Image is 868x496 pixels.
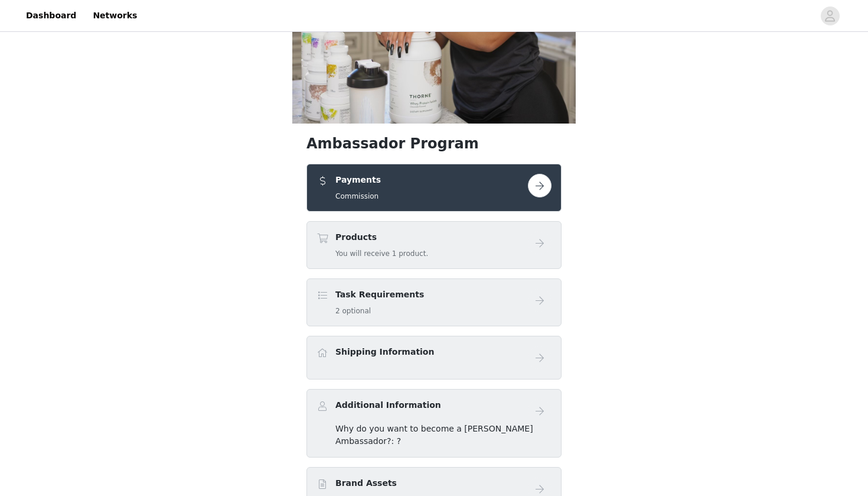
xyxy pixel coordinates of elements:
div: Payments [306,164,562,212]
h4: Task Requirements [335,288,424,301]
div: Products [306,221,562,269]
h4: Brand Assets [335,477,397,489]
div: avatar [824,7,836,25]
a: Dashboard [19,2,83,29]
h4: Shipping Information [335,346,434,358]
h4: Products [335,231,428,244]
h4: Additional Information [335,399,441,411]
h5: 2 optional [335,306,424,316]
h5: You will receive 1 product. [335,248,428,259]
h5: Commission [335,191,381,202]
div: Additional Information [306,389,562,458]
span: Why do you want to become a [PERSON_NAME] Ambassador?: ? [335,424,533,446]
a: Networks [86,2,144,29]
h4: Payments [335,174,381,186]
h1: Ambassador Program [306,133,562,154]
div: Shipping Information [306,336,562,380]
div: Task Requirements [306,278,562,326]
